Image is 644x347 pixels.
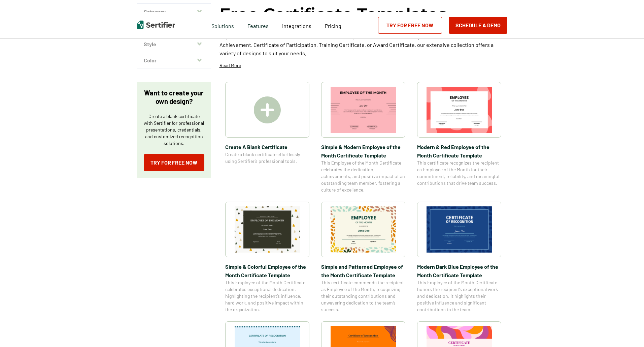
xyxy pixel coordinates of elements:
[427,206,492,253] img: Modern Dark Blue Employee of the Month Certificate Template
[321,202,405,313] a: Simple and Patterned Employee of the Month Certificate TemplateSimple and Patterned Employee of t...
[211,21,234,29] span: Solutions
[225,202,309,313] a: Simple & Colorful Employee of the Month Certificate TemplateSimple & Colorful Employee of the Mon...
[325,23,341,29] span: Pricing
[282,23,311,29] span: Integrations
[417,202,501,313] a: Modern Dark Blue Employee of the Month Certificate TemplateModern Dark Blue Employee of the Month...
[144,113,204,147] p: Create a blank certificate with Sertifier for professional presentations, credentials, and custom...
[417,160,501,186] span: This certificate recognizes the recipient as Employee of the Month for their commitment, reliabil...
[321,262,405,279] span: Simple and Patterned Employee of the Month Certificate Template
[137,21,175,29] img: Sertifier | Digital Credentialing Platform
[235,206,300,253] img: Simple & Colorful Employee of the Month Certificate Template
[331,206,396,253] img: Simple and Patterned Employee of the Month Certificate Template
[427,87,492,133] img: Modern & Red Employee of the Month Certificate Template
[219,62,241,69] p: Read More
[417,262,501,279] span: Modern Dark Blue Employee of the Month Certificate Template
[137,4,211,20] button: Category
[137,36,211,52] button: Style
[378,17,442,34] a: Try for Free Now
[417,82,501,193] a: Modern & Red Employee of the Month Certificate TemplateModern & Red Employee of the Month Certifi...
[321,82,405,193] a: Simple & Modern Employee of the Month Certificate TemplateSimple & Modern Employee of the Month C...
[610,315,644,347] iframe: Chat Widget
[137,52,211,68] button: Color
[282,21,311,29] a: Integrations
[219,32,507,57] p: Explore a wide selection of customizable certificate templates at Sertifier. Whether you need a C...
[321,143,405,160] span: Simple & Modern Employee of the Month Certificate Template
[321,279,405,313] span: This certificate commends the recipient as Employee of the Month, recognizing their outstanding c...
[325,21,341,29] a: Pricing
[247,21,269,29] span: Features
[144,89,204,106] p: Want to create your own design?
[225,279,309,313] span: This Employee of the Month Certificate celebrates exceptional dedication, highlighting the recipi...
[321,160,405,193] span: This Employee of the Month Certificate celebrates the dedication, achievements, and positive impa...
[331,87,396,133] img: Simple & Modern Employee of the Month Certificate Template
[144,154,204,171] a: Try for Free Now
[225,143,309,151] span: Create A Blank Certificate
[417,279,501,313] span: This Employee of the Month Certificate honors the recipient’s exceptional work and dedication. It...
[219,3,447,25] h1: Free Certificate Templates
[225,151,309,165] span: Create a blank certificate effortlessly using Sertifier’s professional tools.
[225,262,309,279] span: Simple & Colorful Employee of the Month Certificate Template
[254,96,281,123] img: Create A Blank Certificate
[417,143,501,160] span: Modern & Red Employee of the Month Certificate Template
